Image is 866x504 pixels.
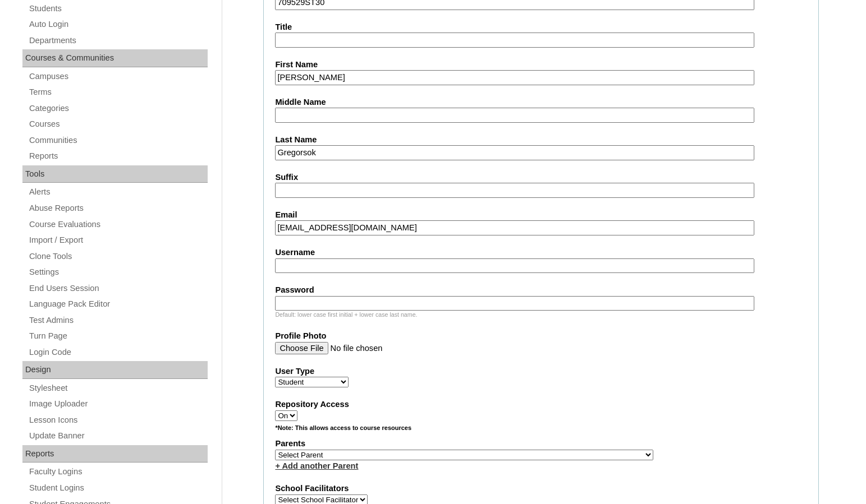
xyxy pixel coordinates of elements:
[28,397,208,411] a: Image Uploader
[28,413,208,427] a: Lesson Icons
[275,366,807,377] label: User Type
[28,481,208,495] a: Student Logins
[275,172,807,183] label: Suffix
[28,313,208,327] a: Test Admins
[28,201,208,215] a: Abuse Reports
[28,185,208,199] a: Alerts
[275,424,807,438] div: *Note: This allows access to course resources
[275,399,807,410] label: Repository Access
[22,165,208,183] div: Tools
[28,345,208,359] a: Login Code
[28,249,208,263] a: Clone Tools
[275,247,807,258] label: Username
[28,465,208,479] a: Faculty Logins
[28,85,208,99] a: Terms
[28,2,208,16] a: Students
[275,96,807,108] label: Middle Name
[275,209,807,221] label: Email
[28,17,208,31] a: Auto Login
[28,70,208,84] a: Campuses
[28,34,208,48] a: Departments
[275,330,807,342] label: Profile Photo
[22,445,208,463] div: Reports
[28,133,208,147] a: Communities
[22,49,208,67] div: Courses & Communities
[28,429,208,443] a: Update Banner
[275,21,807,33] label: Title
[22,361,208,379] div: Design
[28,329,208,343] a: Turn Page
[275,311,807,319] div: Default: lower case first initial + lower case last name.
[275,461,358,470] a: + Add another Parent
[275,59,807,71] label: First Name
[28,281,208,295] a: End Users Session
[28,117,208,131] a: Courses
[28,233,208,247] a: Import / Export
[28,381,208,395] a: Stylesheet
[275,438,807,450] label: Parents
[28,149,208,163] a: Reports
[28,297,208,311] a: Language Pack Editor
[28,218,208,232] a: Course Evaluations
[28,265,208,279] a: Settings
[275,483,807,494] label: School Facilitators
[275,284,807,296] label: Password
[275,134,807,146] label: Last Name
[28,101,208,115] a: Categories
